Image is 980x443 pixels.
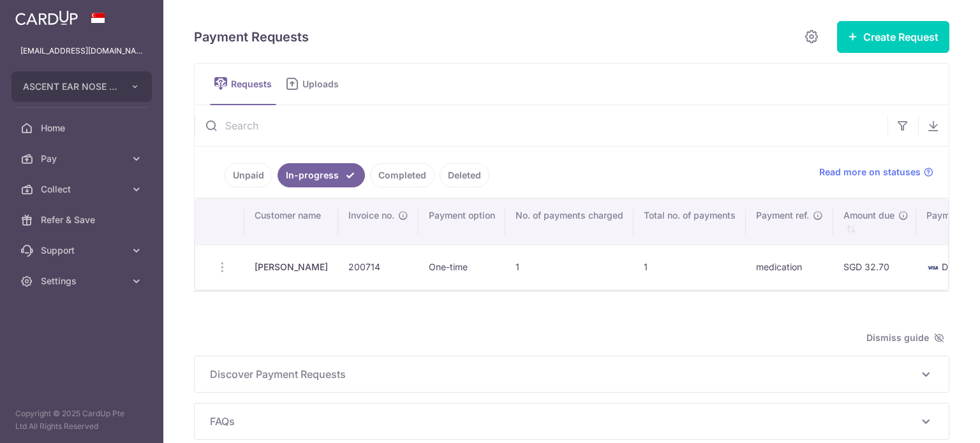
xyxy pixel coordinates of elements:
p: Discover Payment Requests [210,367,933,382]
th: Amount due : activate to sort column ascending [833,199,916,245]
img: visa-sm-192604c4577d2d35970c8ed26b86981c2741ebd56154ab54ad91a526f0f24972.png [926,261,939,274]
button: Create Request [837,21,949,53]
a: Deleted [440,163,489,187]
a: Unpaid [225,163,272,187]
span: Payment option [429,209,495,222]
span: Dismiss guide [866,330,944,345]
span: Requests [231,78,276,91]
iframe: Opens a widget where you can find more information [898,405,967,437]
td: One-time [419,245,505,289]
th: Invoice no. [338,199,419,245]
span: Discover Payment Requests [210,367,918,382]
button: ASCENT EAR NOSE THROAT SPECIALIST GROUP PTE. LTD. [11,71,152,102]
span: Amount due [843,209,895,222]
p: [EMAIL_ADDRESS][DOMAIN_NAME] [20,45,143,57]
a: Uploads [281,64,348,105]
span: Home [41,122,125,134]
span: Read more on statuses [819,166,921,178]
td: 200714 [338,245,419,289]
a: Read more on statuses [819,166,933,178]
span: Collect [41,183,125,196]
td: 1 [634,245,746,289]
span: Uploads [302,78,348,91]
th: Customer name [244,199,338,245]
span: Invoice no. [348,209,394,222]
span: Refer & Save [41,214,125,226]
span: Payment ref. [756,209,809,222]
span: FAQs [210,414,918,429]
th: Payment ref. [746,199,833,245]
span: Settings [41,275,125,287]
td: SGD 32.70 [833,245,916,289]
td: 1 [505,245,634,289]
td: [PERSON_NAME] [244,245,338,289]
span: No. of payments charged [516,209,623,222]
input: Search [195,105,887,146]
th: Total no. of payments [634,199,746,245]
span: Support [41,244,125,257]
a: In-progress [278,163,365,187]
span: ASCENT EAR NOSE THROAT SPECIALIST GROUP PTE. LTD. [23,80,117,93]
a: Completed [370,163,434,187]
td: medication [746,245,833,289]
span: Pay [41,152,125,165]
a: Requests [210,64,276,105]
h5: Payment Requests [194,27,309,47]
th: Payment option [419,199,505,245]
span: Total no. of payments [644,209,736,222]
p: FAQs [210,414,933,429]
th: No. of payments charged [505,199,634,245]
img: CardUp [15,10,78,25]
